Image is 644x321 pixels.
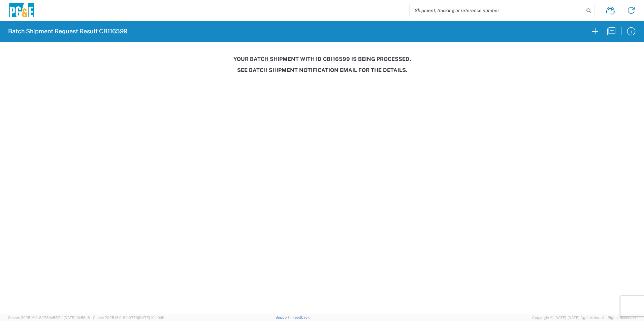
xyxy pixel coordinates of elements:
span: Copyright © [DATE]-[DATE] Agistix Inc., All Rights Reserved [532,315,636,321]
h3: See Batch Shipment Notification email for the details. [5,67,639,73]
a: Feedback [292,315,310,319]
span: [DATE] 10:56:16 [64,316,90,320]
h3: Your batch shipment with id CB116599 is being processed. [5,56,639,62]
span: Server: 2025.16.0-82789e55714 [8,316,90,320]
h2: Batch Shipment Request Result CB116599 [8,27,127,35]
img: pge [8,3,35,19]
a: Support [276,315,292,319]
span: Client: 2025.16.0-8fc0770 [93,316,164,320]
input: Shipment, tracking or reference number [410,4,584,17]
span: [DATE] 10:40:19 [138,316,164,320]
